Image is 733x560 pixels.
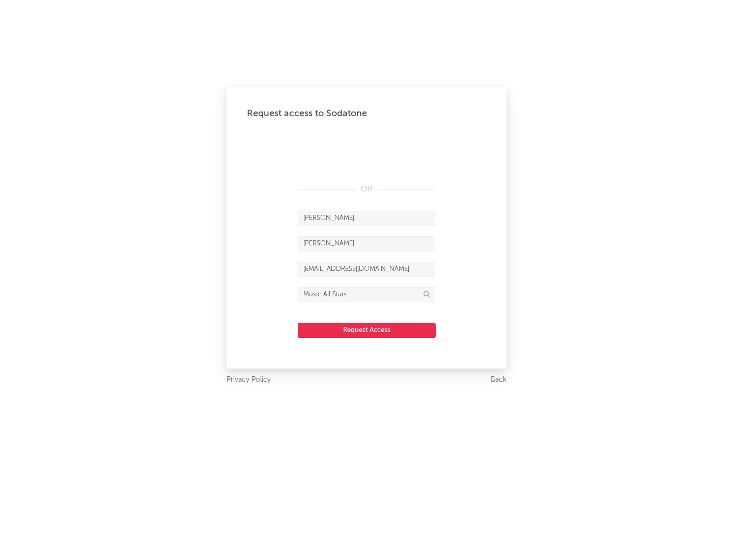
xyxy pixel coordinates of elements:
a: Privacy Policy [227,374,271,386]
input: Division [298,287,435,302]
input: Email [298,262,435,277]
a: Back [491,374,506,386]
input: Last Name [298,236,435,251]
input: First Name [298,211,435,226]
button: Request Access [298,323,436,338]
div: Request access to Sodatone [247,107,486,120]
div: OR [298,183,435,195]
